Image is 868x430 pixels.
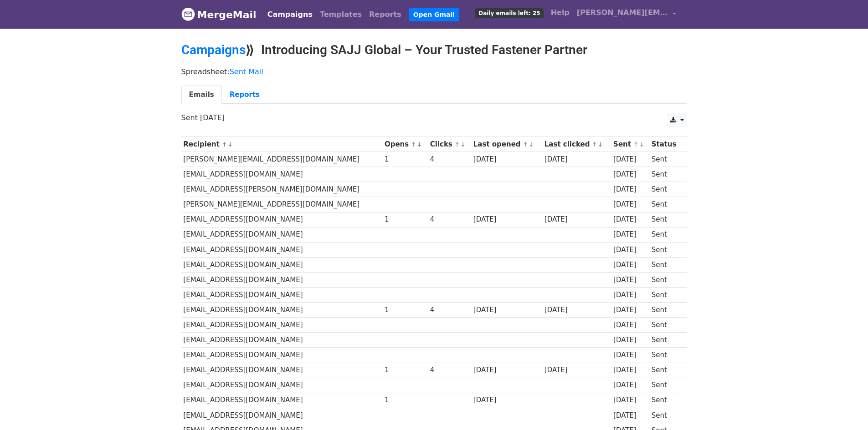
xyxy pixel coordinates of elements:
[529,141,534,148] a: ↓
[181,242,383,257] td: [EMAIL_ADDRESS][DOMAIN_NAME]
[181,152,383,167] td: [PERSON_NAME][EMAIL_ADDRESS][DOMAIN_NAME]
[473,214,540,225] div: [DATE]
[613,154,647,165] div: [DATE]
[430,365,469,375] div: 4
[613,184,647,195] div: [DATE]
[611,137,649,152] th: Sent
[181,67,687,76] p: Spreadsheet:
[181,318,383,333] td: [EMAIL_ADDRESS][DOMAIN_NAME]
[473,395,540,405] div: [DATE]
[181,363,383,378] td: [EMAIL_ADDRESS][DOMAIN_NAME]
[649,137,682,152] th: Status
[649,227,682,242] td: Sent
[409,8,459,21] a: Open Gmail
[385,305,426,315] div: 1
[633,141,638,148] a: ↑
[544,365,609,375] div: [DATE]
[181,212,383,227] td: [EMAIL_ADDRESS][DOMAIN_NAME]
[382,137,428,152] th: Opens
[316,5,365,24] a: Templates
[461,141,466,148] a: ↓
[385,154,426,165] div: 1
[181,393,383,408] td: [EMAIL_ADDRESS][DOMAIN_NAME]
[613,169,647,180] div: [DATE]
[544,154,609,165] div: [DATE]
[649,393,682,408] td: Sent
[181,5,257,24] a: MergeMail
[613,380,647,390] div: [DATE]
[649,257,682,272] td: Sent
[649,167,682,182] td: Sent
[613,320,647,330] div: [DATE]
[181,137,383,152] th: Recipient
[181,113,687,122] p: Sent [DATE]
[228,141,233,148] a: ↓
[181,378,383,393] td: [EMAIL_ADDRESS][DOMAIN_NAME]
[417,141,422,148] a: ↓
[181,408,383,423] td: [EMAIL_ADDRESS][DOMAIN_NAME]
[649,182,682,197] td: Sent
[181,227,383,242] td: [EMAIL_ADDRESS][DOMAIN_NAME]
[613,335,647,345] div: [DATE]
[385,395,426,405] div: 1
[613,245,647,255] div: [DATE]
[428,137,471,152] th: Clicks
[649,363,682,378] td: Sent
[577,7,668,18] span: [PERSON_NAME][EMAIL_ADDRESS][DOMAIN_NAME]
[544,305,609,315] div: [DATE]
[181,86,222,104] a: Emails
[181,272,383,287] td: [EMAIL_ADDRESS][DOMAIN_NAME]
[473,305,540,315] div: [DATE]
[649,378,682,393] td: Sent
[181,288,383,303] td: [EMAIL_ADDRESS][DOMAIN_NAME]
[385,214,426,225] div: 1
[455,141,460,148] a: ↑
[592,141,597,148] a: ↑
[222,86,267,104] a: Reports
[649,318,682,333] td: Sent
[430,214,469,225] div: 4
[523,141,528,148] a: ↑
[230,67,263,76] a: Sent Mail
[649,272,682,287] td: Sent
[649,333,682,348] td: Sent
[181,333,383,348] td: [EMAIL_ADDRESS][DOMAIN_NAME]
[649,408,682,423] td: Sent
[473,154,540,165] div: [DATE]
[181,348,383,363] td: [EMAIL_ADDRESS][DOMAIN_NAME]
[181,42,687,58] h2: ⟫ Introducing SAJJ Global – Your Trusted Fastener Partner
[613,199,647,210] div: [DATE]
[547,4,573,22] a: Help
[649,242,682,257] td: Sent
[365,5,405,24] a: Reports
[471,137,542,152] th: Last opened
[264,5,316,24] a: Campaigns
[385,365,426,375] div: 1
[613,350,647,360] div: [DATE]
[613,365,647,375] div: [DATE]
[613,229,647,240] div: [DATE]
[544,214,609,225] div: [DATE]
[649,288,682,303] td: Sent
[613,305,647,315] div: [DATE]
[473,365,540,375] div: [DATE]
[542,137,611,152] th: Last clicked
[613,275,647,285] div: [DATE]
[649,348,682,363] td: Sent
[472,4,547,22] a: Daily emails left: 25
[181,7,195,21] img: MergeMail logo
[613,395,647,405] div: [DATE]
[613,410,647,421] div: [DATE]
[613,260,647,270] div: [DATE]
[598,141,603,148] a: ↓
[649,197,682,212] td: Sent
[181,303,383,318] td: [EMAIL_ADDRESS][DOMAIN_NAME]
[222,141,227,148] a: ↑
[181,257,383,272] td: [EMAIL_ADDRESS][DOMAIN_NAME]
[573,4,680,25] a: [PERSON_NAME][EMAIL_ADDRESS][DOMAIN_NAME]
[613,214,647,225] div: [DATE]
[649,212,682,227] td: Sent
[181,182,383,197] td: [EMAIL_ADDRESS][PERSON_NAME][DOMAIN_NAME]
[411,141,416,148] a: ↑
[613,290,647,300] div: [DATE]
